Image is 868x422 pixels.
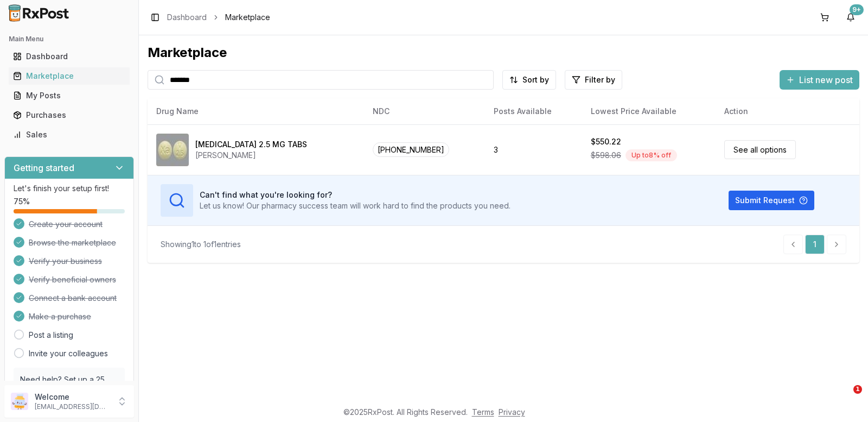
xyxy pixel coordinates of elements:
div: [PERSON_NAME] [195,150,307,161]
button: Sort by [502,70,556,90]
h2: Main Menu [9,35,130,43]
span: [PHONE_NUMBER] [373,142,449,157]
span: 1 [853,385,862,394]
div: Showing 1 to 1 of 1 entries [161,239,241,250]
p: [EMAIL_ADDRESS][DOMAIN_NAME] [35,402,110,411]
span: Marketplace [225,12,270,23]
span: Filter by [585,74,615,85]
span: Verify beneficial owners [29,274,116,285]
nav: pagination [783,235,846,254]
a: Sales [9,125,130,144]
div: [MEDICAL_DATA] 2.5 MG TABS [195,139,307,150]
button: 9+ [842,9,859,26]
p: Need help? Set up a 25 minute call with our team to set up. [20,374,118,407]
a: Invite your colleagues [29,348,108,359]
div: Dashboard [13,51,125,62]
button: Purchases [4,106,134,124]
div: Marketplace [13,71,125,81]
a: Marketplace [9,66,130,86]
button: My Posts [4,87,134,104]
a: My Posts [9,86,130,105]
button: Marketplace [4,67,134,85]
p: Let us know! Our pharmacy success team will work hard to find the products you need. [200,200,510,211]
span: Make a purchase [29,311,91,322]
th: Posts Available [485,98,582,124]
a: Dashboard [9,47,130,66]
span: Verify your business [29,256,102,267]
p: Let's finish your setup first! [14,183,125,194]
a: Purchases [9,105,130,125]
button: Filter by [565,70,622,90]
button: Submit Request [729,191,814,210]
th: Action [716,98,859,124]
h3: Getting started [14,161,74,174]
h3: Can't find what you're looking for? [200,190,510,200]
span: List new post [799,73,853,86]
span: Sort by [522,74,549,85]
th: NDC [364,98,485,124]
iframe: Intercom live chat [831,385,857,411]
div: 9+ [850,4,864,15]
div: Up to 8 % off [626,149,677,161]
a: See all options [724,140,796,159]
a: 1 [805,235,825,254]
p: Welcome [35,392,110,402]
span: Create your account [29,219,103,230]
div: Marketplace [148,44,859,61]
div: My Posts [13,90,125,101]
a: Privacy [499,407,525,417]
button: List new post [780,70,859,90]
div: Sales [13,129,125,140]
a: Terms [472,407,494,417]
span: Browse the marketplace [29,237,116,248]
span: 75 % [14,196,30,207]
div: $550.22 [591,136,621,147]
a: Post a listing [29,330,73,341]
div: Purchases [13,110,125,121]
span: Connect a bank account [29,293,117,304]
span: $598.06 [591,150,621,161]
img: User avatar [11,393,28,410]
button: Sales [4,126,134,143]
nav: breadcrumb [167,12,270,23]
th: Drug Name [148,98,364,124]
img: Xarelto 2.5 MG TABS [156,134,189,166]
th: Lowest Price Available [582,98,716,124]
a: List new post [780,75,859,86]
button: Dashboard [4,48,134,65]
td: 3 [485,124,582,175]
a: Dashboard [167,12,207,23]
img: RxPost Logo [4,4,74,22]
